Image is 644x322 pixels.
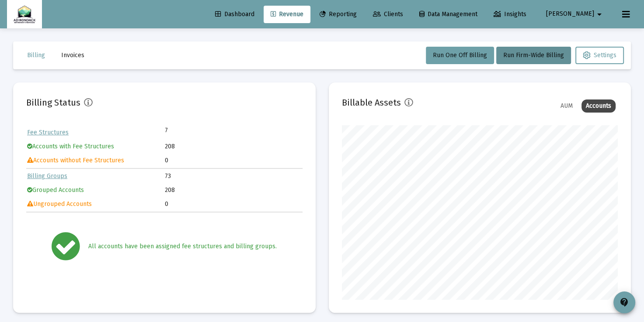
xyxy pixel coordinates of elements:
[271,10,303,18] span: Revenue
[581,99,616,113] div: Accounts
[313,6,364,23] a: Reporting
[536,5,615,23] button: [PERSON_NAME]
[546,10,594,18] span: [PERSON_NAME]
[27,51,45,59] span: Billing
[165,184,302,197] td: 208
[619,297,630,308] mat-icon: contact_support
[14,6,35,23] img: Dashboard
[215,10,254,18] span: Dashboard
[433,51,487,59] span: Run One Off Billing
[412,6,484,23] a: Data Management
[27,184,164,197] td: Grouped Accounts
[20,47,52,64] button: Billing
[342,96,401,110] h2: Billable Assets
[27,154,164,167] td: Accounts without Fee Structures
[61,51,84,59] span: Invoices
[373,10,403,18] span: Clients
[165,140,302,153] td: 208
[556,99,577,113] div: AUM
[27,198,164,211] td: Ungrouped Accounts
[583,51,616,59] span: Settings
[27,129,69,136] a: Fee Structures
[165,170,302,183] td: 73
[264,6,310,23] a: Revenue
[487,6,533,23] a: Insights
[165,154,302,167] td: 0
[27,140,164,153] td: Accounts with Fee Structures
[366,6,410,23] a: Clients
[27,172,67,180] a: Billing Groups
[320,10,357,18] span: Reporting
[575,47,624,64] button: Settings
[88,242,277,251] div: All accounts have been assigned fee structures and billing groups.
[594,6,605,23] mat-icon: arrow_drop_down
[496,47,571,64] button: Run Firm-Wide Billing
[426,47,494,64] button: Run One Off Billing
[494,10,526,18] span: Insights
[419,10,477,18] span: Data Management
[165,198,302,211] td: 0
[26,96,80,110] h2: Billing Status
[54,47,91,64] button: Invoices
[165,126,233,135] td: 7
[503,51,564,59] span: Run Firm-Wide Billing
[208,6,261,23] a: Dashboard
